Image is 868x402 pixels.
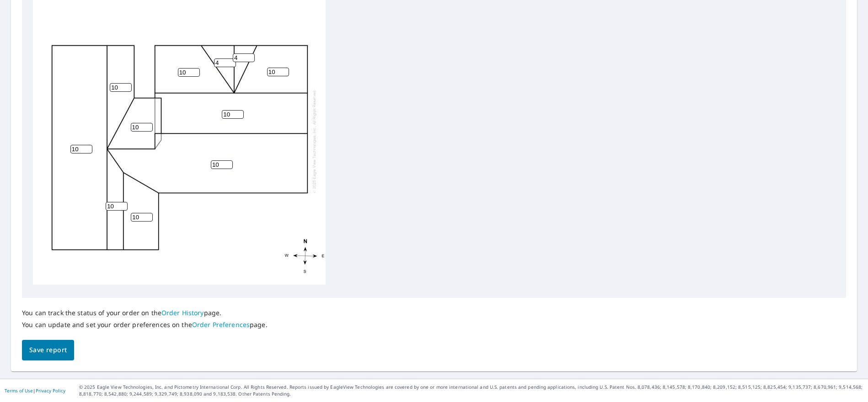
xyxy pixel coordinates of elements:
span: Save report [29,344,67,356]
p: | [5,388,65,393]
button: Save report [22,340,74,360]
p: © 2025 Eagle View Technologies, Inc. and Pictometry International Corp. All Rights Reserved. Repo... [79,384,863,397]
a: Order History [161,308,204,317]
a: Terms of Use [5,387,33,394]
a: Privacy Policy [36,387,65,394]
p: You can track the status of your order on the page. [22,309,268,317]
a: Order Preferences [192,320,250,329]
p: You can update and set your order preferences on the page. [22,321,268,329]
